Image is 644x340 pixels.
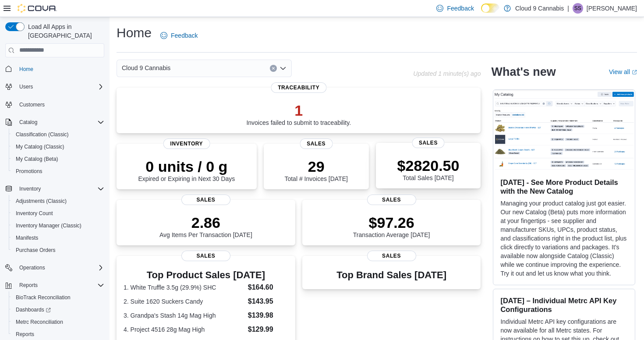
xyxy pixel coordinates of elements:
p: | [567,3,569,14]
span: My Catalog (Classic) [16,143,64,150]
button: Metrc Reconciliation [9,316,108,328]
h2: What's new [491,65,556,79]
span: Feedback [447,4,474,13]
button: Reports [16,280,41,290]
div: Total # Invoices [DATE] [284,158,347,182]
button: Adjustments (Classic) [9,195,108,207]
svg: External link [632,70,637,75]
dt: 2. Suite 1620 Suckers Candy [124,297,244,306]
dd: $129.99 [248,324,288,335]
span: Users [16,81,104,92]
span: Promotions [12,166,104,177]
dt: 3. Grandpa's Stash 14g Mag High [124,311,244,320]
button: Purchase Orders [9,244,108,256]
a: BioTrack Reconciliation [12,292,74,303]
span: Promotions [16,168,42,175]
button: Classification (Classic) [9,128,108,141]
span: Classification (Classic) [12,129,104,140]
button: Catalog [16,117,41,127]
dt: 1. White Truffle 3.5g (29.9%) SHC [124,283,244,292]
a: Feedback [157,27,201,44]
p: $2820.50 [397,157,460,174]
span: Reports [16,280,104,290]
button: Inventory [16,184,44,194]
a: Metrc Reconciliation [12,317,67,327]
img: Cova [18,4,57,13]
a: My Catalog (Beta) [12,154,62,164]
a: Dashboards [9,304,108,316]
dd: $143.95 [248,296,288,307]
h1: Home [117,24,152,42]
button: My Catalog (Beta) [9,153,108,165]
a: Home [16,64,37,74]
span: Inventory Manager (Classic) [16,222,81,229]
span: Manifests [16,234,38,241]
a: Inventory Manager (Classic) [12,220,85,231]
a: Customers [16,99,48,110]
span: Sales [181,195,230,205]
span: Cloud 9 Cannabis [122,63,170,73]
span: Adjustments (Classic) [12,196,104,206]
span: Home [16,64,104,74]
div: Transaction Average [DATE] [353,214,430,238]
span: Classification (Classic) [16,131,69,138]
span: Catalog [19,119,37,126]
span: Sales [367,195,416,205]
button: Manifests [9,232,108,244]
a: My Catalog (Classic) [12,142,68,152]
div: Total Sales [DATE] [397,157,460,181]
p: 1 [246,102,351,119]
button: Clear input [270,65,277,72]
p: $97.26 [353,214,430,231]
span: Adjustments (Classic) [16,198,67,205]
span: Inventory [163,138,210,149]
span: Manifests [12,233,104,243]
dd: $139.98 [248,310,288,321]
button: Customers [2,98,108,111]
p: Cloud 9 Cannabis [515,3,564,14]
a: Inventory Count [12,208,57,219]
span: Users [19,83,33,90]
h3: Top Product Sales [DATE] [124,270,288,280]
div: Sarbjot Singh [573,3,583,14]
div: Expired or Expiring in Next 30 Days [138,158,235,182]
span: Feedback [171,31,198,40]
h3: [DATE] - See More Product Details with the New Catalog [500,178,628,195]
span: BioTrack Reconciliation [12,292,104,303]
span: Customers [16,99,104,110]
a: Classification (Classic) [12,129,72,140]
button: Open list of options [280,65,287,72]
span: Inventory Count [12,208,104,219]
button: Users [2,81,108,93]
span: Sales [181,251,230,261]
span: Metrc Reconciliation [12,317,104,327]
span: Reports [19,282,38,289]
div: Avg Items Per Transaction [DATE] [159,214,252,238]
p: 29 [284,158,347,175]
a: Adjustments (Classic) [12,196,70,206]
button: Home [2,63,108,75]
span: Inventory [16,184,104,194]
h3: Top Brand Sales [DATE] [336,270,446,280]
span: Sales [412,138,445,148]
button: Operations [16,262,49,273]
a: Manifests [12,233,42,243]
a: Reports [12,329,38,340]
span: Metrc Reconciliation [16,319,63,326]
button: Users [16,81,36,92]
span: Reports [12,329,104,340]
p: 2.86 [159,214,252,231]
div: Invoices failed to submit to traceability. [246,102,351,126]
span: Load All Apps in [GEOGRAPHIC_DATA] [25,22,104,40]
span: My Catalog (Beta) [16,156,58,163]
button: Inventory [2,183,108,195]
span: SS [574,3,581,14]
button: Inventory Manager (Classic) [9,220,108,232]
span: Customers [19,101,45,108]
span: Inventory Manager (Classic) [12,220,104,231]
button: Inventory Count [9,207,108,220]
span: Dashboards [12,305,104,315]
span: Purchase Orders [16,247,56,254]
span: BioTrack Reconciliation [16,294,71,301]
